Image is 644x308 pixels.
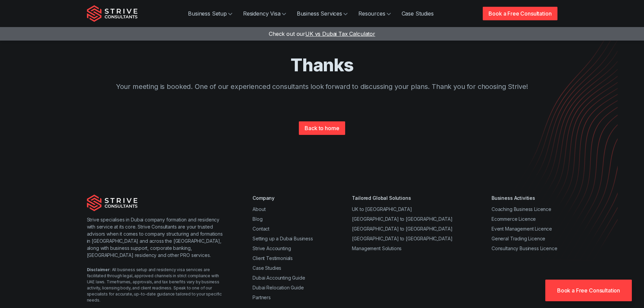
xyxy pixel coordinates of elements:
span: UK vs Dubai Tax Calculator [305,30,375,37]
a: Partners [253,294,271,300]
a: Case Studies [253,265,281,271]
a: Case Studies [396,7,439,20]
a: Contact [253,226,269,232]
a: Business Services [291,7,353,20]
a: Strive Accounting [253,245,291,251]
a: Client Testimonials [253,255,293,261]
a: [GEOGRAPHIC_DATA] to [GEOGRAPHIC_DATA] [352,216,452,222]
a: [GEOGRAPHIC_DATA] to [GEOGRAPHIC_DATA] [352,236,452,241]
a: Business Setup [183,7,238,20]
img: Strive Consultants [87,5,138,22]
a: Setting up a Dubai Business [253,236,313,241]
div: : All business setup and residency visa services are facilitated through legal, approved channels... [87,267,226,303]
a: Dubai Accounting Guide [253,275,305,281]
a: Ecommerce Licence [492,216,536,222]
a: Blog [253,216,262,222]
a: Event Management Licence [492,226,552,232]
a: Residency Visa [238,7,291,20]
strong: Disclaimer [87,267,110,272]
p: Your meeting is booked. One of our experienced consultants look forward to discussing your plans.... [106,81,539,92]
div: Tailored Global Solutions [352,194,452,202]
a: Dubai Relocation Guide [253,285,304,290]
div: Business Activities [492,194,557,202]
a: Back to home [299,121,345,135]
a: Resources [353,7,396,20]
div: Company [253,194,313,202]
img: Strive Consultants [87,194,138,211]
a: UK to [GEOGRAPHIC_DATA] [352,206,412,212]
a: Management Solutions [352,245,402,251]
a: Book a Free Consultation [483,7,557,20]
a: Coaching Business Licence [492,206,551,212]
a: General Trading Licence [492,236,545,241]
p: Strive specialises in Dubai company formation and residency with service at its core. Strive Cons... [87,216,226,259]
a: Check out ourUK vs Dubai Tax Calculator [269,30,375,37]
a: Consultancy Business Licence [492,245,557,251]
a: About [253,206,265,212]
a: Book a Free Consultation [545,280,632,301]
a: [GEOGRAPHIC_DATA] to [GEOGRAPHIC_DATA] [352,226,452,232]
h1: Thanks [106,54,539,76]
